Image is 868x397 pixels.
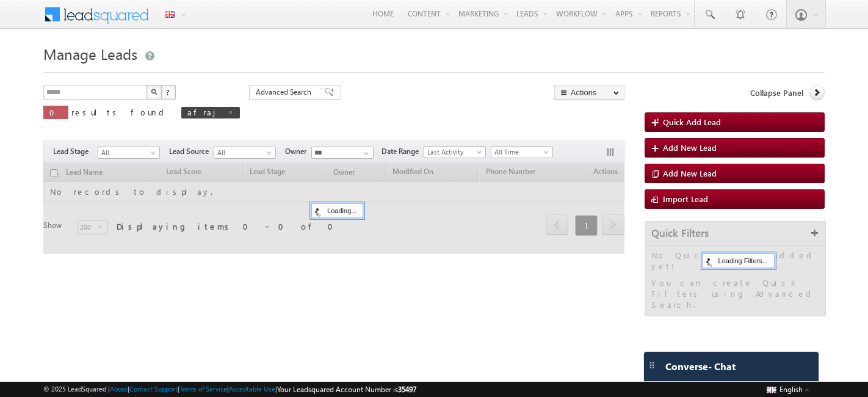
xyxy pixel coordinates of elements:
span: afraj [187,107,222,117]
span: Date Range [382,146,424,157]
span: Lead Source [169,146,214,157]
span: results found [71,107,168,117]
span: Your Leadsquared Account Number is [277,385,416,394]
div: Loading... [311,203,363,218]
a: Contact Support [129,385,178,393]
span: Collapse Panel [750,87,803,98]
span: © 2025 LeadSquared | | | | | [43,384,416,395]
a: All [98,147,160,159]
a: Show All Items [357,147,372,159]
span: 35497 [398,385,416,394]
span: English [779,385,803,394]
button: ? [161,85,176,100]
img: Search [151,89,157,95]
span: Advanced Search [256,87,315,98]
span: Import Lead [663,194,708,204]
span: All [214,147,272,158]
span: Converse - Chat [665,361,736,372]
img: carter-drag [647,360,657,370]
a: All [214,147,276,159]
span: All Time [491,147,549,158]
a: Terms of Service [179,385,227,393]
a: Last Activity [424,146,486,158]
div: Loading Filters... [703,253,775,268]
span: All [98,147,156,158]
span: ? [166,87,172,97]
button: Actions [554,85,624,100]
button: English [764,382,812,396]
span: 0 [49,107,62,117]
span: Owner [285,146,311,157]
span: Add New Lead [663,142,717,153]
span: Last Activity [424,147,482,158]
span: Add New Lead [663,168,717,178]
a: All Time [491,146,553,158]
a: Acceptable Use [229,385,275,393]
span: Lead Stage [53,146,98,157]
span: Manage Leads [43,44,137,64]
a: About [110,385,128,393]
span: Quick Add Lead [663,117,721,127]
